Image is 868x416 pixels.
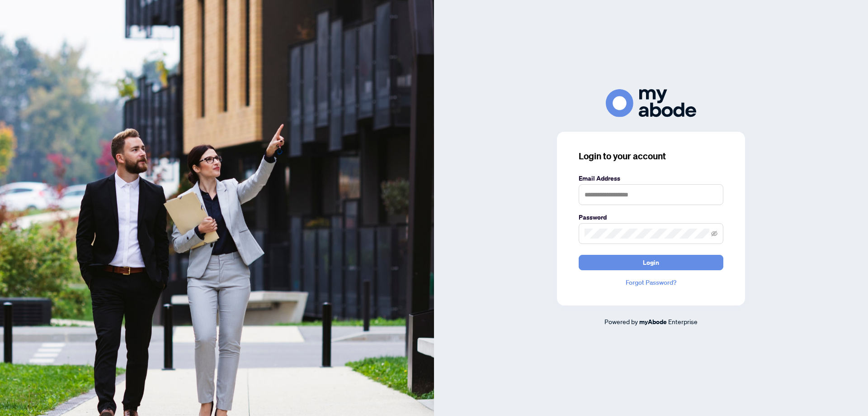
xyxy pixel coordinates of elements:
[643,255,659,270] span: Login
[606,89,696,117] img: ma-logo
[579,173,723,183] label: Email Address
[579,212,723,222] label: Password
[604,317,638,325] span: Powered by
[668,317,698,325] span: Enterprise
[579,255,723,270] button: Login
[579,150,723,163] h3: Login to your account
[579,277,723,287] a: Forgot Password?
[711,230,717,237] span: eye-invisible
[639,317,667,327] a: myAbode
